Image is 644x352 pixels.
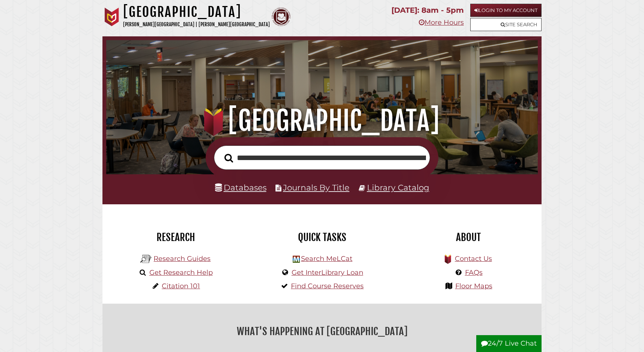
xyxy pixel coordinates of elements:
[301,255,352,263] a: Search MeLCat
[401,231,536,244] h2: About
[221,151,237,165] button: Search
[291,282,364,290] a: Find Course Reserves
[391,4,464,17] p: [DATE]: 8am - 5pm
[162,282,200,290] a: Citation 101
[367,183,429,192] a: Library Catalog
[149,268,213,277] a: Get Research Help
[123,4,270,20] h1: [GEOGRAPHIC_DATA]
[465,268,483,277] a: FAQs
[470,18,542,31] a: Site Search
[116,104,528,137] h1: [GEOGRAPHIC_DATA]
[272,7,290,26] img: Calvin Theological Seminary
[153,255,211,263] a: Research Guides
[215,183,266,192] a: Databases
[108,323,536,340] h2: What's Happening at [GEOGRAPHIC_DATA]
[293,256,300,263] img: Hekman Library Logo
[470,4,542,17] a: Login to My Account
[419,18,464,27] a: More Hours
[283,183,349,192] a: Journals By Title
[292,268,363,277] a: Get InterLibrary Loan
[123,20,270,29] p: [PERSON_NAME][GEOGRAPHIC_DATA] | [PERSON_NAME][GEOGRAPHIC_DATA]
[108,231,243,244] h2: Research
[254,231,390,244] h2: Quick Tasks
[102,7,121,26] img: Calvin University
[455,255,492,263] a: Contact Us
[224,153,233,163] i: Search
[140,253,152,265] img: Hekman Library Logo
[455,282,492,290] a: Floor Maps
